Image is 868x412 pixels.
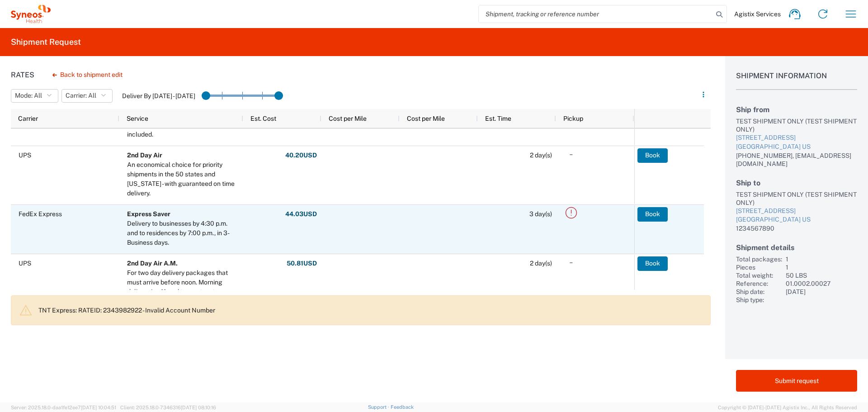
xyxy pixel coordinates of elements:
[19,152,31,159] span: UPS
[127,219,239,247] div: Delivery to businesses by 4:30 p.m. and to residences by 7:00 p.m., in 3-Business days.
[736,288,782,296] div: Ship date:
[61,89,113,103] button: Carrier: All
[786,271,857,279] div: 50 LBS
[81,405,116,410] span: [DATE] 10:04:51
[11,37,81,47] h2: Shipment Request
[287,259,317,268] strong: 50.81 USD
[736,263,782,271] div: Pieces
[736,215,857,224] div: [GEOGRAPHIC_DATA] US
[736,271,782,279] div: Total weight:
[736,105,857,114] h2: Ship from
[736,296,782,304] div: Ship type:
[786,288,857,296] div: [DATE]
[368,404,391,410] a: Support
[329,115,367,122] span: Cost per Mile
[786,255,857,263] div: 1
[736,117,857,133] div: TEST SHIPMENT ONLY (TEST SHIPMENT ONLY)
[736,152,857,168] div: [PHONE_NUMBER], [EMAIL_ADDRESS][DOMAIN_NAME]
[18,115,38,122] span: Carrier
[736,255,782,263] div: Total packages:
[736,133,857,142] div: [STREET_ADDRESS]
[11,89,58,103] button: Mode: All
[736,190,857,207] div: TEST SHIPMENT ONLY (TEST SHIPMENT ONLY)
[736,224,857,232] div: 1234567890
[127,260,178,267] b: 2nd Day Air A.M.
[479,5,713,23] input: Shipment, tracking or reference number
[66,91,96,100] span: Carrier: All
[45,67,130,83] button: Back to shipment edit
[15,91,42,100] span: Mode: All
[736,71,857,90] h1: Shipment Information
[285,207,317,222] button: 44.03USD
[11,405,116,410] span: Server: 2025.18.0-daa1fe12ee7
[736,142,857,152] div: [GEOGRAPHIC_DATA] US
[637,207,668,222] button: Book
[718,403,857,412] span: Copyright © [DATE]-[DATE] Agistix Inc., All Rights Reserved
[285,148,317,163] button: 40.20USD
[736,207,857,224] a: [STREET_ADDRESS][GEOGRAPHIC_DATA] US
[11,71,34,79] h1: Rates
[736,279,782,288] div: Reference:
[637,148,668,163] button: Book
[736,179,857,187] h2: Ship to
[529,210,552,218] span: 3 day(s)
[127,268,239,325] div: For two day delivery packages that must arrive before noon. Morning delivery is offered to most m...
[786,263,857,271] div: 1
[736,243,857,252] h2: Shipment details
[285,210,317,218] strong: 44.03 USD
[122,92,195,100] label: Deliver By [DATE] - [DATE]
[19,210,62,218] span: FedEx Express
[736,133,857,151] a: [STREET_ADDRESS][GEOGRAPHIC_DATA] US
[407,115,445,122] span: Cost per Mile
[637,256,668,271] button: Book
[250,115,276,122] span: Est. Cost
[127,152,162,159] b: 2nd Day Air
[285,151,317,160] strong: 40.20 USD
[38,306,703,314] p: TNT Express: RATEID: 2343982922 - Invalid Account Number
[786,279,857,288] div: 01.0002.00027
[120,405,216,410] span: Client: 2025.18.0-7346316
[530,152,552,159] span: 2 day(s)
[563,115,583,122] span: Pickup
[127,115,148,122] span: Service
[530,260,552,267] span: 2 day(s)
[391,404,414,410] a: Feedback
[736,370,857,392] button: Submit request
[19,260,31,267] span: UPS
[181,405,216,410] span: [DATE] 08:10:16
[734,10,781,18] span: Agistix Services
[485,115,511,122] span: Est. Time
[736,207,857,216] div: [STREET_ADDRESS]
[127,160,239,198] div: An economical choice for priority shipments in the 50 states and Puerto Rico - with guaranteed on...
[286,256,317,271] button: 50.81USD
[127,210,170,218] b: Express Saver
